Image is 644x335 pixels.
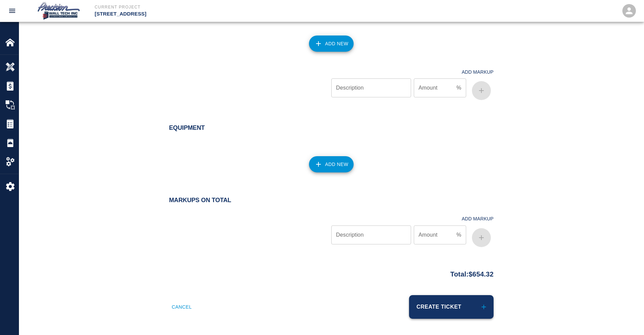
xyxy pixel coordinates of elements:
[169,197,494,204] h2: Markups on Total
[37,1,81,20] img: Precision Wall Tech, Inc.
[409,295,494,319] button: Create Ticket
[462,69,494,75] h4: Add Markup
[456,231,461,239] p: %
[169,124,494,132] h2: Equipment
[95,10,359,18] p: [STREET_ADDRESS]
[4,3,20,19] button: open drawer
[169,295,194,319] button: Cancel
[309,35,354,52] button: Add New
[462,216,494,222] h4: Add Markup
[309,156,354,172] button: Add New
[450,266,494,279] p: Total: $654.32
[610,303,644,335] iframe: Chat Widget
[456,84,461,92] p: %
[95,4,359,10] p: Current Project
